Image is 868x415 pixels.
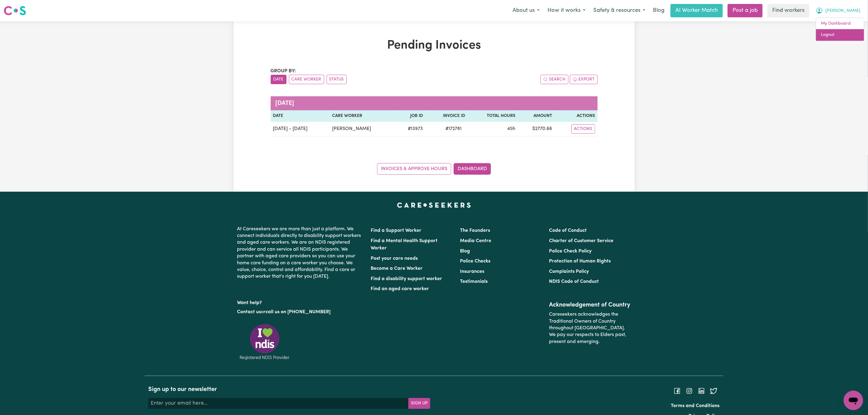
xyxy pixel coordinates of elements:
[549,238,613,243] a: Charter of Customer Service
[395,110,425,122] th: Job ID
[816,18,864,41] div: My Account
[237,297,364,306] p: Want help?
[371,228,422,233] a: Find a Support Worker
[728,4,763,17] a: Post a job
[549,309,631,348] p: Careseekers acknowledges the Traditional Owners of Country throughout [GEOGRAPHIC_DATA]. We pay o...
[710,388,717,393] a: Follow Careseekers on Twitter
[460,279,488,284] a: Testimonials
[371,256,418,261] a: Post your care needs
[468,110,518,122] th: Total Hours
[844,391,863,410] iframe: Button to launch messaging window, conversation in progress
[4,5,26,16] img: Careseekers logo
[266,310,331,314] a: call us on [PHONE_NUMBER]
[271,69,296,74] span: Group by:
[330,122,395,136] td: [PERSON_NAME]
[397,203,471,207] a: Careseekers home page
[148,386,430,393] h2: Sign up to our newsletter
[518,122,554,136] td: $ 2770.66
[460,249,470,254] a: Blog
[555,110,598,122] th: Actions
[271,96,598,110] caption: [DATE]
[549,301,631,309] h2: Acknowledgement of Country
[825,8,860,14] span: [PERSON_NAME]
[549,259,611,264] a: Protection of Human Rights
[460,228,490,233] a: The Founders
[237,323,292,361] img: Registered NDIS provider
[674,388,681,393] a: Follow Careseekers on Facebook
[395,122,425,136] td: # 13973
[330,110,395,122] th: Care Worker
[507,126,515,131] span: 45 hours
[698,388,705,393] a: Follow Careseekers on LinkedIn
[816,29,864,41] a: Logout
[816,18,864,29] a: My Dashboard
[425,110,468,122] th: Invoice ID
[460,259,490,264] a: Police Checks
[148,398,409,409] input: Enter your email here...
[518,110,554,122] th: Amount
[408,398,430,409] button: Subscribe
[571,124,595,134] button: Actions
[271,38,598,53] h1: Pending Invoices
[442,125,465,132] span: # 172781
[271,75,286,84] button: sort invoices by date
[767,4,809,17] a: Find workers
[371,266,423,271] a: Become a Care Worker
[289,75,324,84] button: sort invoices by care worker
[544,4,589,17] button: How it works
[237,306,364,318] p: or
[327,75,347,84] button: sort invoices by paid status
[454,163,491,175] a: Dashboard
[237,310,261,314] a: Contact us
[4,4,26,18] a: Careseekers logo
[589,4,649,17] button: Safety & resources
[377,163,451,175] a: Invoices & Approve Hours
[570,75,598,84] button: Export
[371,238,438,251] a: Find a Mental Health Support Worker
[237,223,364,283] p: At Careseekers we are more than just a platform. We connect individuals directly to disability su...
[549,269,589,274] a: Complaints Policy
[812,4,864,17] button: My Account
[671,403,720,408] a: Terms and Conditions
[649,4,668,17] a: Blog
[549,249,592,254] a: Police Check Policy
[271,110,330,122] th: Date
[460,238,491,243] a: Media Centre
[371,286,429,291] a: Find an aged care worker
[671,4,723,17] a: AI Worker Match
[549,228,587,233] a: Code of Conduct
[509,4,544,17] button: About us
[371,276,442,281] a: Find a disability support worker
[540,75,568,84] button: Search
[686,388,693,393] a: Follow Careseekers on Instagram
[271,122,330,136] td: [DATE] - [DATE]
[460,269,484,274] a: Insurances
[549,279,599,284] a: NDIS Code of Conduct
